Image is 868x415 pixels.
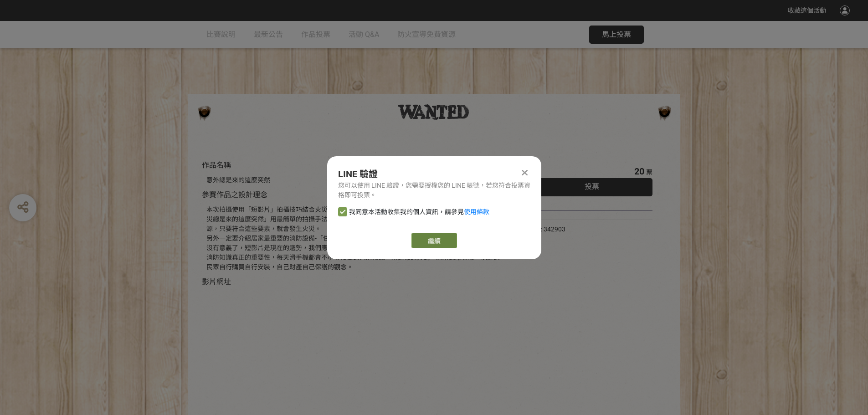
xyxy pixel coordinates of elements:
a: 繼續 [411,233,457,248]
span: 防火宣導免費資源 [397,30,456,39]
div: 意外總是來的這麼突然 [206,175,504,185]
span: 最新公告 [254,30,283,39]
a: 防火宣導免費資源 [397,21,456,48]
span: 20 [634,166,644,177]
div: 您可以使用 LINE 驗證，您需要授權您的 LINE 帳號，若您符合投票資格即可投票。 [338,181,530,200]
div: LINE 驗證 [338,167,530,181]
span: 作品投票 [301,30,330,39]
span: 活動 Q&A [349,30,379,39]
span: SID: 342903 [531,225,565,233]
button: 馬上投票 [589,26,644,44]
a: 活動 Q&A [349,21,379,48]
span: 作品名稱 [202,161,231,169]
a: 最新公告 [254,21,283,48]
span: 票 [646,169,652,176]
a: 比賽說明 [206,21,236,48]
span: 影片網址 [202,277,231,286]
span: 參賽作品之設計理念 [202,190,267,199]
span: 我同意本活動收集我的個人資訊，請參見 [349,207,489,217]
span: 收藏這個活動 [788,7,826,14]
span: 馬上投票 [602,30,631,39]
a: 作品投票 [301,21,330,48]
a: 使用條款 [464,208,489,215]
span: 投票 [585,182,599,191]
span: 比賽說明 [206,30,236,39]
div: 本次拍攝使用「短影片」拍攝技巧結合火災相關知識以幽默輕鬆方式，讓觀眾更容易接受消防知識，「火災總是來的這麼突然」用最簡單的拍攝手法，讓民眾了解-「燃燒三要素」，空氣(助燃物)、可燃物、熱源，只要... [206,205,504,272]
